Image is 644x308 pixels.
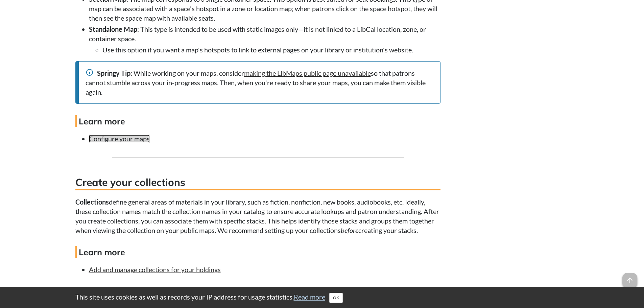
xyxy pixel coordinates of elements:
[75,175,440,190] h3: Create your collections
[294,293,325,301] a: Read more
[89,25,137,33] strong: Standalone Map
[329,293,343,303] button: Close
[244,69,371,77] a: making the LibMaps public page unavailable
[75,198,109,206] strong: Collections
[69,292,576,303] div: This site uses cookies as well as records your IP address for usage statistics.
[75,246,440,258] h4: Learn more
[341,226,358,234] em: before
[75,197,440,235] p: define general areas of materials in your library, such as fiction, nonfiction, new books, audiob...
[89,24,440,54] li: : This type is intended to be used with static images only—it is not linked to a LibCal location,...
[622,274,637,282] a: arrow_upward
[622,273,637,288] span: arrow_upward
[86,68,94,76] span: info
[97,69,130,77] strong: Springy Tip
[102,45,440,54] li: Use this option if you want a map's hotspots to link to external pages on your library or institu...
[89,265,221,274] a: Add and manage collections for your holdings
[75,115,440,127] h4: Learn more
[89,135,150,143] a: Configure your maps
[86,68,433,97] div: : While working on your maps, consider so that patrons cannot stumble across your in-progress map...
